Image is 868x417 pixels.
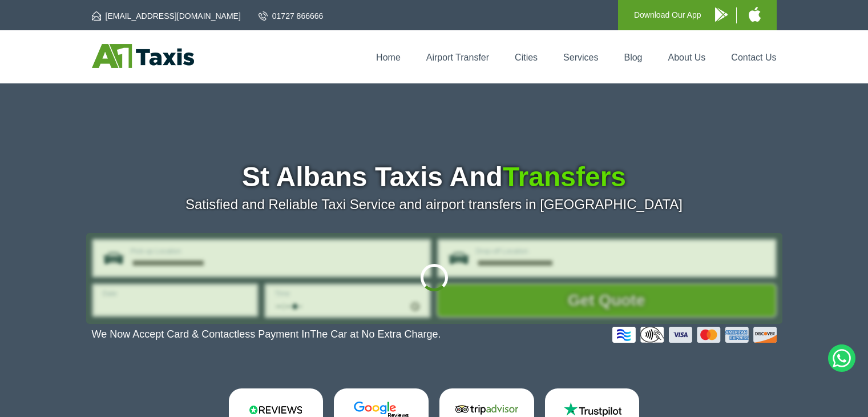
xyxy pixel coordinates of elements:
[426,53,489,62] a: Airport Transfer
[92,328,441,340] p: We Now Accept Card & Contactless Payment In
[715,7,728,22] img: A1 Taxis Android App
[668,53,706,62] a: About Us
[731,53,776,62] a: Contact Us
[92,197,777,212] p: Satisfied and Reliable Taxi Service and airport transfers in [GEOGRAPHIC_DATA]
[503,162,626,192] span: Transfers
[612,327,777,343] img: Credit And Debit Cards
[749,7,761,22] img: A1 Taxis iPhone App
[92,10,241,22] a: [EMAIL_ADDRESS][DOMAIN_NAME]
[92,163,777,191] h1: St Albans Taxis And
[376,53,401,62] a: Home
[563,53,598,62] a: Services
[310,328,441,340] span: The Car at No Extra Charge.
[624,53,642,62] a: Blog
[259,10,324,22] a: 01727 866666
[515,53,538,62] a: Cities
[92,44,194,68] img: A1 Taxis St Albans LTD
[634,8,701,22] p: Download Our App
